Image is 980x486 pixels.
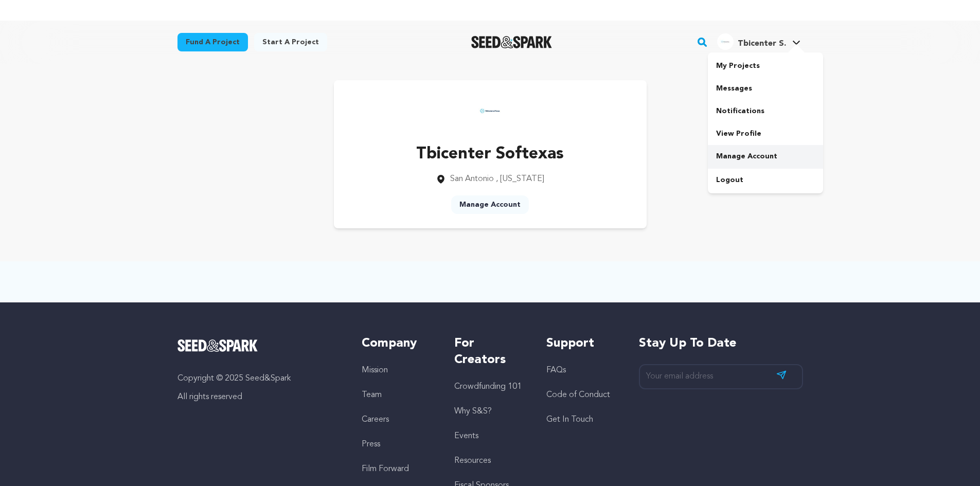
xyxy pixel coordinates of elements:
[454,407,492,416] a: Why S&S?
[639,335,803,352] h5: Stay up to date
[177,339,342,352] a: Seed&Spark Homepage
[454,457,491,465] a: Resources
[546,416,593,424] a: Get In Touch
[496,175,544,183] span: , [US_STATE]
[362,366,388,374] a: Mission
[546,391,610,399] a: Code of Conduct
[738,40,786,48] span: Tbicenter S.
[708,169,823,191] a: Logout
[717,33,734,50] img: 7845b9dd015a6976.jpg
[715,31,803,50] a: Tbicenter S.'s Profile
[450,175,494,183] span: San Antonio
[451,195,529,214] a: Manage Account
[717,33,786,50] div: Tbicenter S.'s Profile
[454,383,522,391] a: Crowdfunding 101
[177,391,342,403] p: All rights reserved
[177,33,248,51] a: Fund a project
[177,339,258,352] img: Seed&Spark Logo
[546,366,566,374] a: FAQs
[708,55,823,77] a: My Projects
[708,100,823,122] a: Notifications
[254,33,327,51] a: Start a project
[470,91,511,132] img: https://seedandspark-static.s3.us-east-2.amazonaws.com/images/User/002/307/189/medium/7845b9dd015...
[416,142,564,167] p: Tbicenter Softexas
[362,335,433,352] h5: Company
[715,31,803,53] span: Tbicenter S.'s Profile
[708,145,823,168] a: Manage Account
[362,416,389,424] a: Careers
[708,77,823,100] a: Messages
[177,372,342,385] p: Copyright © 2025 Seed&Spark
[708,122,823,145] a: View Profile
[639,364,803,389] input: Your email address
[362,465,409,473] a: Film Forward
[471,36,552,48] img: Seed&Spark Logo Dark Mode
[471,36,552,48] a: Seed&Spark Homepage
[362,440,380,448] a: Press
[362,391,382,399] a: Team
[454,432,478,440] a: Events
[546,335,618,352] h5: Support
[454,335,526,368] h5: For Creators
